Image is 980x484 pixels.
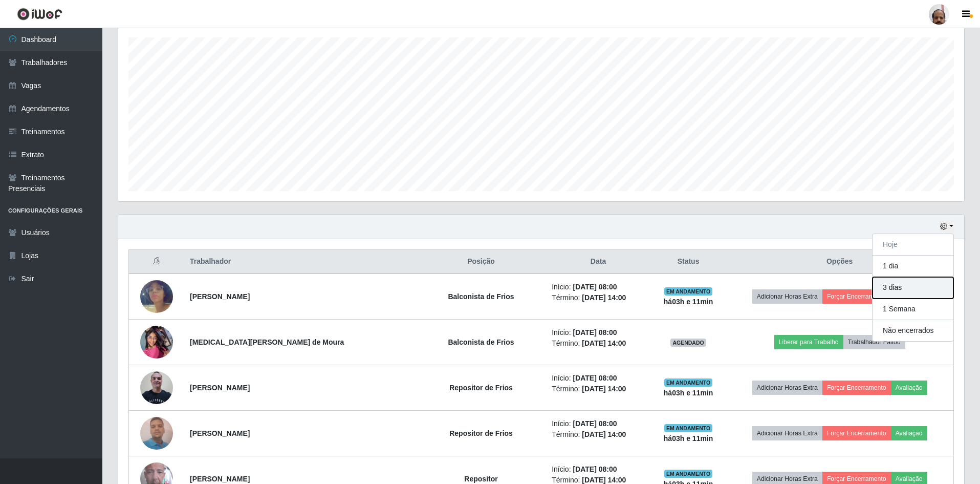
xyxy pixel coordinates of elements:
button: Não encerrados [873,320,953,341]
span: EM ANDAMENTO [664,378,713,387]
li: Término: [552,292,645,303]
img: 1724868865229.jpeg [140,366,173,409]
img: 1747319122183.jpeg [140,411,173,455]
button: Forçar Encerramento [822,289,891,304]
time: [DATE] 14:00 [582,385,626,393]
li: Término: [552,338,645,349]
button: Forçar Encerramento [822,381,891,395]
time: [DATE] 14:00 [582,339,626,347]
img: CoreUI Logo [17,8,62,20]
span: AGENDADO [670,339,706,347]
time: [DATE] 08:00 [573,328,617,336]
time: [DATE] 14:00 [582,476,626,484]
li: Término: [552,429,645,440]
strong: Repositor [464,475,497,483]
th: Trabalhador [184,250,417,274]
button: Liberar para Trabalho [774,335,843,349]
button: Avaliação [891,381,927,395]
img: 1752699416913.jpeg [140,320,173,364]
li: Início: [552,418,645,429]
time: [DATE] 08:00 [573,419,617,428]
time: [DATE] 08:00 [573,465,617,473]
time: [DATE] 08:00 [573,283,617,291]
strong: Repositor de Frios [449,384,513,392]
time: [DATE] 08:00 [573,374,617,382]
button: 3 dias [873,277,953,299]
th: Data [546,250,651,274]
li: Término: [552,384,645,394]
span: EM ANDAMENTO [664,287,713,296]
strong: [PERSON_NAME] [190,384,250,392]
button: 1 dia [873,256,953,277]
th: Posição [417,250,546,274]
th: Status [651,250,726,274]
strong: há 03 h e 11 min [664,434,713,443]
strong: [PERSON_NAME] [190,292,250,301]
strong: há 03 h e 11 min [664,389,713,397]
strong: [PERSON_NAME] [190,429,250,437]
button: Avaliação [891,426,927,440]
button: Trabalhador Faltou [843,335,905,349]
strong: Balconista de Frios [448,292,514,301]
time: [DATE] 14:00 [582,430,626,438]
button: Forçar Encerramento [822,426,891,440]
button: Adicionar Horas Extra [752,289,822,304]
button: 1 Semana [873,299,953,320]
span: EM ANDAMENTO [664,424,713,432]
strong: Repositor de Frios [449,429,513,437]
button: Adicionar Horas Extra [752,426,822,440]
li: Início: [552,373,645,384]
li: Início: [552,464,645,475]
strong: [MEDICAL_DATA][PERSON_NAME] de Moura [190,338,344,346]
strong: [PERSON_NAME] [190,475,250,483]
button: Hoje [873,234,953,256]
button: Adicionar Horas Extra [752,381,822,395]
span: EM ANDAMENTO [664,470,713,478]
li: Início: [552,282,645,292]
th: Opções [726,250,953,274]
li: Início: [552,327,645,338]
strong: Balconista de Frios [448,338,514,346]
img: 1736193736674.jpeg [140,267,173,326]
strong: há 03 h e 11 min [664,298,713,306]
time: [DATE] 14:00 [582,293,626,302]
